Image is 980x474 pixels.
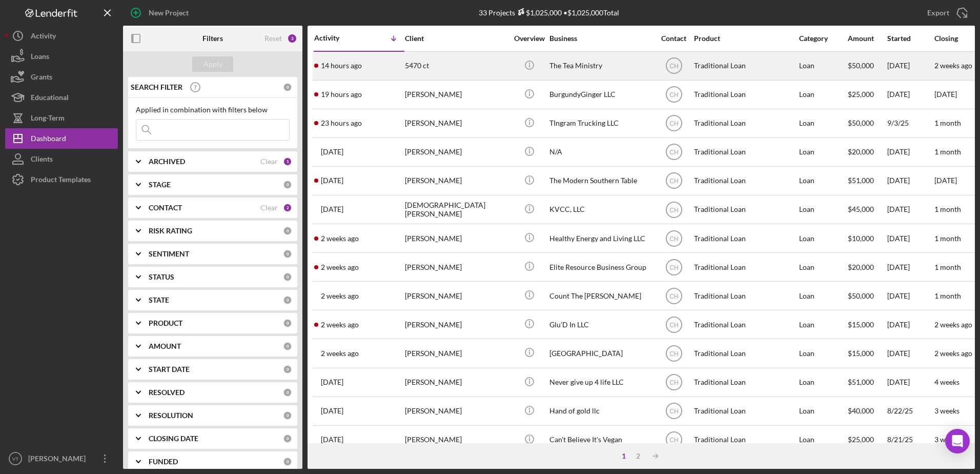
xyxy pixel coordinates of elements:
[405,225,507,252] div: [PERSON_NAME]
[283,342,292,351] div: 0
[136,106,290,114] div: Applied in combination with filters below
[321,205,343,213] time: 2025-09-07 21:10
[405,311,507,338] div: [PERSON_NAME]
[887,52,933,80] div: [DATE]
[192,56,233,72] button: Apply
[549,52,652,80] div: The Tea Ministry
[694,81,797,108] div: Traditional Loan
[799,139,847,166] div: Loan
[5,87,118,108] button: Educational
[848,90,874,98] span: $25,000
[405,282,507,309] div: [PERSON_NAME]
[31,87,69,110] div: Educational
[799,282,847,309] div: Loan
[405,253,507,281] div: [PERSON_NAME]
[283,434,292,443] div: 0
[887,34,933,43] div: Started
[202,34,223,43] b: Filters
[549,196,652,223] div: KVCC, LLC
[799,52,847,80] div: Loan
[405,167,507,194] div: [PERSON_NAME]
[917,3,975,23] button: Export
[149,342,181,350] b: AMOUNT
[321,263,359,271] time: 2025-09-05 15:59
[945,429,970,453] div: Open Intercom Messenger
[694,340,797,367] div: Traditional Loan
[934,378,959,386] time: 4 weeks
[203,56,222,72] div: Apply
[887,110,933,137] div: 9/3/25
[321,119,362,127] time: 2025-09-15 13:57
[799,167,847,194] div: Loan
[321,292,359,300] time: 2025-09-05 13:42
[549,167,652,194] div: The Modern Southern Table
[694,34,797,43] div: Product
[799,110,847,137] div: Loan
[549,139,652,166] div: N/A
[260,157,278,166] div: Clear
[549,282,652,309] div: Count The [PERSON_NAME]
[510,34,548,43] div: Overview
[283,203,292,212] div: 2
[848,205,874,213] span: $45,000
[549,34,652,43] div: Business
[5,67,118,87] button: Grants
[669,149,678,156] text: CH
[149,273,174,281] b: STATUS
[927,3,949,23] div: Export
[669,120,678,127] text: CH
[5,128,118,149] a: Dashboard
[799,340,847,367] div: Loan
[848,378,874,386] span: $51,000
[405,110,507,137] div: [PERSON_NAME]
[669,206,678,213] text: CH
[799,398,847,425] div: Loan
[283,157,292,166] div: 1
[283,411,292,420] div: 0
[5,149,118,169] button: Clients
[405,52,507,80] div: 5470 ct
[149,434,198,443] b: CLOSING DATE
[887,225,933,252] div: [DATE]
[549,225,652,252] div: Healthy Energy and Living LLC
[405,34,507,43] div: Client
[405,369,507,396] div: [PERSON_NAME]
[149,3,189,23] div: New Project
[694,139,797,166] div: Traditional Loan
[283,180,292,189] div: 0
[848,406,874,415] span: $40,000
[848,61,874,70] span: $50,000
[149,296,169,304] b: STATE
[669,437,678,444] text: CH
[5,46,118,67] a: Loans
[283,365,292,374] div: 0
[694,52,797,80] div: Traditional Loan
[405,426,507,453] div: [PERSON_NAME]
[149,365,190,373] b: START DATE
[31,128,66,151] div: Dashboard
[405,398,507,425] div: [PERSON_NAME]
[887,253,933,281] div: [DATE]
[283,226,292,235] div: 0
[405,340,507,367] div: [PERSON_NAME]
[934,263,961,271] time: 1 month
[934,234,961,243] time: 1 month
[149,458,178,466] b: FUNDED
[260,204,278,212] div: Clear
[549,253,652,281] div: Elite Resource Business Group
[5,108,118,128] button: Long-Term
[283,388,292,397] div: 0
[149,181,171,189] b: STAGE
[149,388,185,397] b: RESOLVED
[31,26,56,49] div: Activity
[5,26,118,46] a: Activity
[321,90,362,98] time: 2025-09-15 18:49
[321,436,343,444] time: 2025-08-21 21:00
[149,319,182,327] b: PRODUCT
[149,204,182,212] b: CONTACT
[848,291,874,300] span: $50,000
[321,378,343,386] time: 2025-08-27 16:01
[694,398,797,425] div: Traditional Loan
